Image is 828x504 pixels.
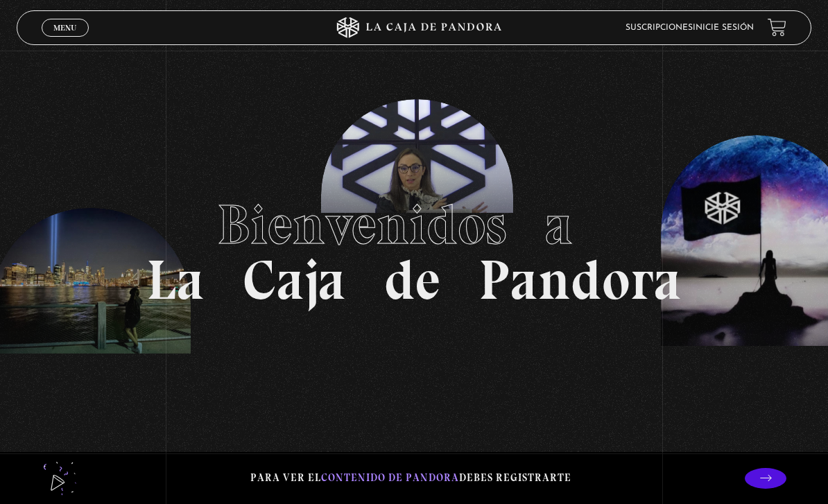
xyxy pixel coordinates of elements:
[217,191,611,258] span: Bienvenidos a
[321,471,459,484] span: contenido de Pandora
[49,35,81,44] span: Cerrar
[146,197,682,308] h1: La Caja de Pandora
[626,24,693,32] a: Suscripciones
[53,24,76,32] span: Menu
[768,18,786,37] a: View your shopping cart
[693,24,754,32] a: Inicie sesión
[250,469,571,487] p: Para ver el debes registrarte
